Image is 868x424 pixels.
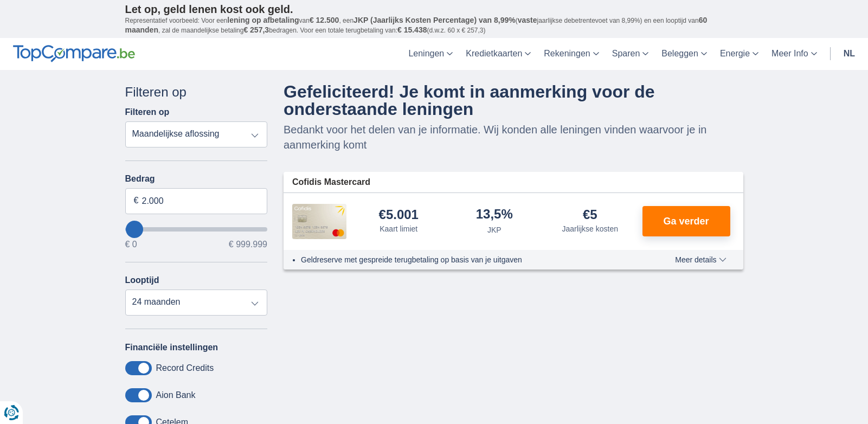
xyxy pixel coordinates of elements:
[675,256,726,264] span: Meer details
[134,195,139,207] span: €
[476,208,513,222] div: 13,5%
[125,16,743,35] p: Representatief voorbeeld: Voor een van , een ( jaarlijkse debetrentevoet van 8,99%) en een loopti...
[125,107,170,117] label: Filteren op
[125,83,268,101] div: Filteren op
[125,275,159,285] label: Looptijd
[292,204,346,239] img: product.pl.alt Cofidis CC
[562,223,619,234] div: Jaarlijkse kosten
[125,3,743,16] p: Let op, geld lenen kost ook geld.
[765,38,824,70] a: Meer Info
[379,208,419,221] div: €5.001
[13,45,135,62] img: TopCompare
[125,16,708,34] span: 60 maanden
[227,16,299,24] span: lening op afbetaling
[402,38,459,70] a: Leningen
[284,83,743,118] h4: Gefeliciteerd! Je komt in aanmerking voor de onderstaande leningen
[125,227,268,232] input: wantToBorrow
[292,176,370,189] span: Cofidis Mastercard
[380,223,417,234] div: Kaart limiet
[583,208,597,221] div: €5
[125,343,218,352] label: Financiële instellingen
[606,38,655,70] a: Sparen
[518,16,537,24] span: vaste
[284,122,743,152] p: Bedankt voor het delen van je informatie. Wij konden alle leningen vinden waarvoor je in aanmerki...
[353,16,516,24] span: JKP (Jaarlijks Kosten Percentage) van 8,99%
[655,38,713,70] a: Beleggen
[397,25,427,34] span: € 15.438
[301,254,635,265] li: Geldreserve met gespreide terugbetaling op basis van je uitgaven
[642,206,730,236] button: Ga verder
[310,16,339,24] span: € 12.500
[243,25,269,34] span: € 257,3
[459,38,537,70] a: Kredietkaarten
[537,38,605,70] a: Rekeningen
[125,174,268,184] label: Bedrag
[125,240,137,249] span: € 0
[229,240,267,249] span: € 999.999
[487,224,501,235] div: JKP
[667,255,734,264] button: Meer details
[663,216,709,226] span: Ga verder
[713,38,765,70] a: Energie
[837,38,861,70] a: nl
[156,363,214,373] label: Record Credits
[156,390,196,400] label: Aion Bank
